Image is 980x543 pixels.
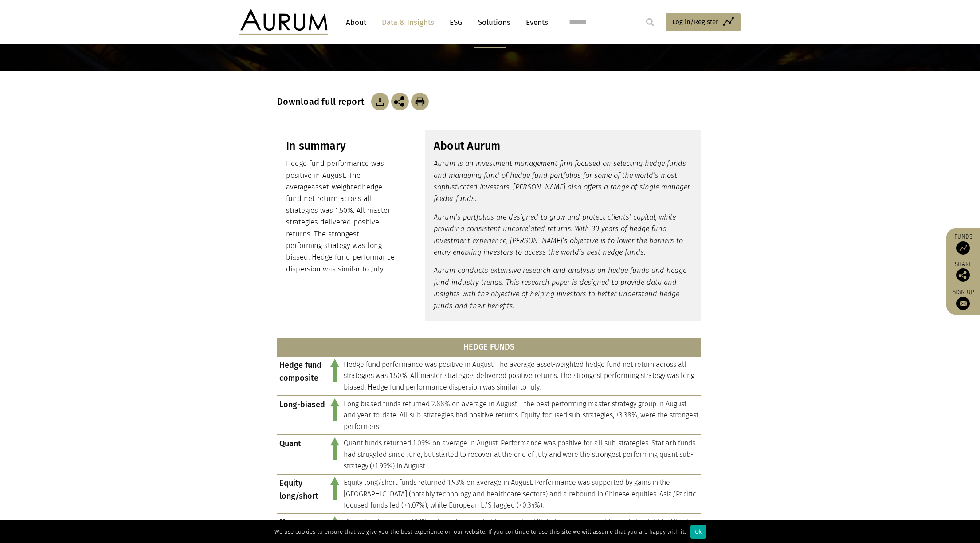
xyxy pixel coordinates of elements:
[391,93,409,110] img: Share this post
[277,514,328,542] td: Macro
[521,14,548,31] a: Events
[951,261,976,282] div: Share
[690,525,706,539] div: Ok
[239,9,328,35] img: Aurum
[277,435,328,474] td: Quant
[951,233,976,255] a: Funds
[341,435,701,474] td: Quant funds returned 1.09% on average in August. Performance was positive for all sub-strategies....
[434,213,683,256] em: Aurum’s portfolios are designed to grow and protect clients’ capital, while providing consistent ...
[371,93,389,110] img: Download Article
[956,241,970,255] img: Access Funds
[277,396,328,435] td: Long-biased
[956,268,970,282] img: Share this post
[434,159,690,203] em: Aurum is an investment management firm focused on selecting hedge funds and managing fund of hedg...
[341,14,371,31] a: About
[311,183,362,191] span: asset-weighted
[341,356,701,396] td: Hedge fund performance was positive in August. The average asset-weighted hedge fund net return a...
[411,93,429,110] img: Download Article
[434,139,692,153] h3: About Aurum
[672,16,718,27] span: Log in/Register
[434,266,686,310] em: Aurum conducts extensive research and analysis on hedge funds and hedge fund industry trends. Thi...
[341,474,701,514] td: Equity long/short funds returned 1.93% on average in August. Performance was supported by gains i...
[666,13,741,31] a: Log in/Register
[277,96,369,107] h3: Download full report
[341,514,701,542] td: Macro funds were up 1.10% in August, supported by a weaker US dollar and commodity market volatil...
[277,474,328,514] td: Equity long/short
[286,139,396,153] h3: In summary
[956,297,970,310] img: Sign up to our newsletter
[377,14,439,31] a: Data & Insights
[641,13,659,31] input: Submit
[474,14,515,31] a: Solutions
[277,338,701,356] th: HEDGE FUNDS
[951,288,976,310] a: Sign up
[286,158,396,275] p: Hedge fund performance was positive in August. The average hedge fund net return across all strat...
[341,396,701,435] td: Long biased funds returned 2.88% on average in August – the best performing master strategy group...
[277,356,328,396] td: Hedge fund composite
[445,14,467,31] a: ESG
